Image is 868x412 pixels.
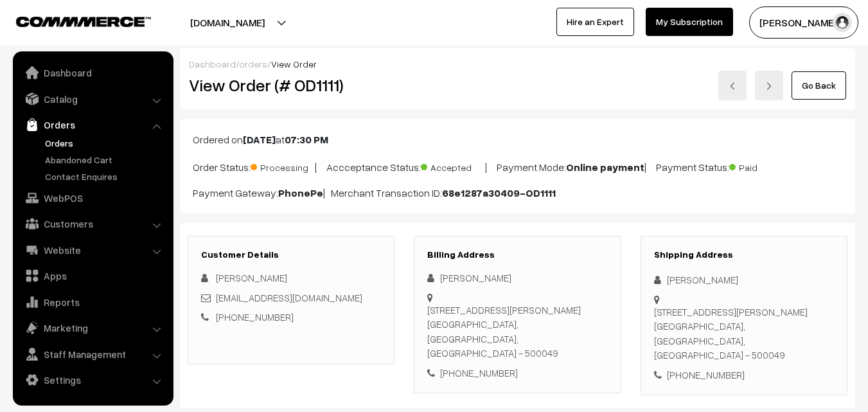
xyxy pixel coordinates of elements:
div: [PHONE_NUMBER] [427,366,607,381]
b: 68e1287a30409-OD1111 [442,186,556,199]
a: WebPOS [16,186,169,210]
a: Go Back [792,71,846,100]
div: [PERSON_NAME] [654,273,834,287]
button: [DOMAIN_NAME] [145,6,310,39]
a: Abandoned Cart [42,153,169,166]
div: [PHONE_NUMBER] [654,368,834,382]
div: / / [189,57,846,71]
div: [PERSON_NAME] [427,271,607,285]
b: 07:30 PM [285,133,328,146]
a: Settings [16,368,169,391]
h3: Billing Address [427,249,607,260]
a: Hire an Expert [556,8,634,36]
a: [EMAIL_ADDRESS][DOMAIN_NAME] [216,292,362,303]
a: Contact Enquires [42,170,169,183]
p: Order Status: | Accceptance Status: | Payment Mode: | Payment Status: [193,157,842,175]
img: COMMMERCE [16,17,151,26]
a: My Subscription [646,8,733,36]
h3: Customer Details [201,249,381,260]
span: [PERSON_NAME] [216,272,287,283]
div: [STREET_ADDRESS][PERSON_NAME] [GEOGRAPHIC_DATA], [GEOGRAPHIC_DATA], [GEOGRAPHIC_DATA] - 500049 [427,303,607,361]
p: Payment Gateway: | Merchant Transaction ID: [193,185,842,201]
a: COMMMERCE [16,13,128,28]
h3: Shipping Address [654,249,834,260]
a: orders [239,58,267,69]
a: Apps [16,264,169,287]
a: Marketing [16,316,169,339]
a: Staff Management [16,343,169,366]
a: Orders [42,136,169,150]
p: Ordered on at [193,132,842,147]
b: PhonePe [278,186,323,199]
a: Dashboard [189,58,236,69]
a: Orders [16,113,169,136]
a: Customers [16,212,169,235]
a: Catalog [16,87,169,111]
span: View Order [271,58,317,69]
h2: View Order (# OD1111) [189,75,395,95]
span: Paid [729,157,793,174]
button: [PERSON_NAME] [749,6,858,39]
div: [STREET_ADDRESS][PERSON_NAME] [GEOGRAPHIC_DATA], [GEOGRAPHIC_DATA], [GEOGRAPHIC_DATA] - 500049 [654,305,834,363]
a: Website [16,238,169,262]
a: Dashboard [16,61,169,84]
img: right-arrow.png [765,82,773,90]
a: Reports [16,291,169,314]
a: [PHONE_NUMBER] [216,311,294,323]
b: Online payment [566,161,644,174]
span: Accepted [421,157,485,174]
span: Processing [251,157,315,174]
b: [DATE] [243,133,276,146]
img: left-arrow.png [729,82,736,90]
img: user [833,13,852,32]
